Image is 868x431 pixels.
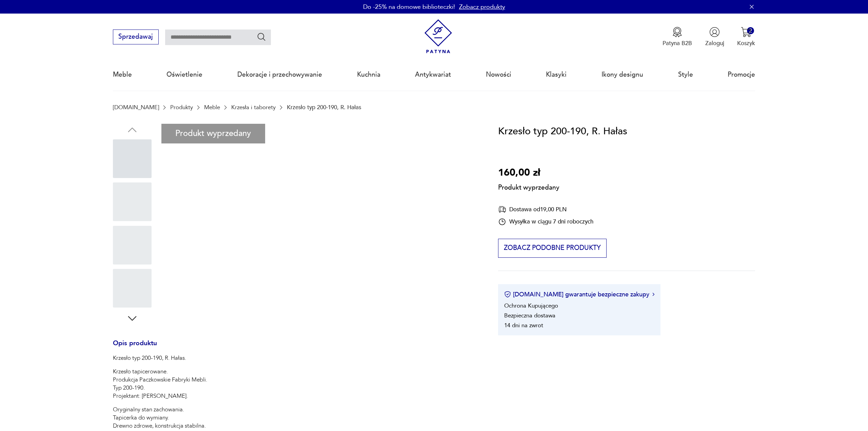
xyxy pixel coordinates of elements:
[546,59,567,90] a: Klasyki
[113,30,159,44] button: Sprzedawaj
[498,165,559,181] p: 160,00 zł
[652,293,654,296] img: Ikona strzałki w prawo
[709,27,720,37] img: Ikonka użytkownika
[741,27,751,37] img: Ikona koszyka
[504,321,543,329] li: 14 dni na zwrot
[113,35,159,40] a: Sprzedawaj
[113,354,207,362] p: Krzesło typ 200-190, R. Hałas.
[421,19,455,54] img: Patyna - sklep z meblami i dekoracjami vintage
[705,39,724,47] p: Zaloguj
[737,39,755,47] p: Koszyk
[459,3,505,11] a: Zobacz produkty
[663,27,692,47] button: Patyna B2B
[504,291,511,298] img: Ikona certyfikatu
[705,27,724,47] button: Zaloguj
[113,406,207,430] p: Oryginalny stan zachowania. Tapicerka do wymiany. Drewno zdrowe, konstrukcja stabilna.
[237,59,322,90] a: Dekoracje i przechowywanie
[170,104,193,111] a: Produkty
[504,290,654,299] button: [DOMAIN_NAME] gwarantuje bezpieczne zakupy
[498,205,506,214] img: Ikona dostawy
[363,3,455,11] p: Do -25% na domowe biblioteczki!
[113,59,132,90] a: Meble
[678,59,693,90] a: Style
[498,239,606,258] button: Zobacz podobne produkty
[498,181,559,192] p: Produkt wyprzedany
[357,59,380,90] a: Kuchnia
[166,59,202,90] a: Oświetlenie
[663,39,692,47] p: Patyna B2B
[601,59,643,90] a: Ikony designu
[113,368,207,400] p: Krzesło tapicerowane. Produkcja Paczkowskie Fabryki Mebli. Typ 200-190. Projektant: [PERSON_NAME].
[498,218,593,226] div: Wysyłka w ciągu 7 dni roboczych
[504,302,558,310] li: Ochrona Kupującego
[113,341,479,354] h3: Opis produktu
[498,205,593,214] div: Dostawa od 19,00 PLN
[415,59,451,90] a: Antykwariat
[204,104,220,111] a: Meble
[113,104,159,111] a: [DOMAIN_NAME]
[287,104,361,111] p: Krzesło typ 200-190, R. Hałas
[486,59,511,90] a: Nowości
[663,27,692,47] a: Ikona medaluPatyna B2B
[231,104,276,111] a: Krzesła i taborety
[737,27,755,47] button: 2Koszyk
[504,312,555,319] li: Bezpieczna dostawa
[672,27,683,37] img: Ikona medalu
[498,124,627,139] h1: Krzesło typ 200-190, R. Hałas
[728,59,755,90] a: Promocje
[257,32,267,42] button: Szukaj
